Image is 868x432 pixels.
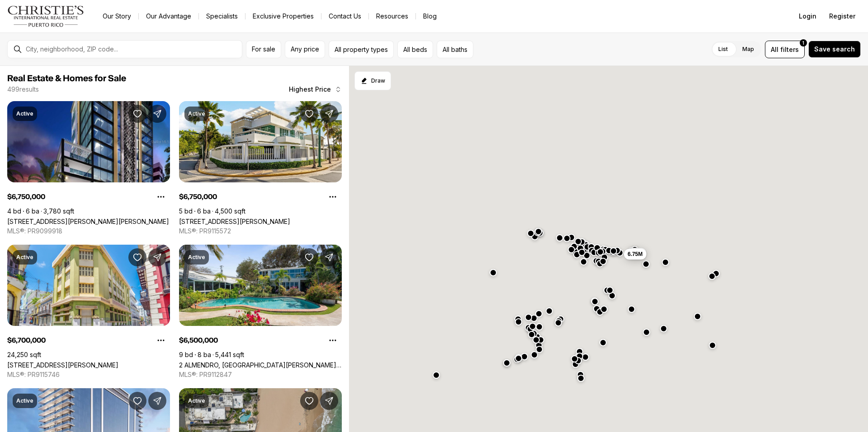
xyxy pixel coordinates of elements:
[320,105,338,123] button: Share Property
[16,397,33,404] p: Active
[300,392,318,410] button: Save Property: 2021 CALLE ITALIA
[148,248,166,266] button: Share Property
[252,46,275,53] span: For sale
[829,13,855,20] span: Register
[627,248,646,259] button: 6.5M
[7,218,169,225] a: 1350 WILSON AVENUE #10-11-W, SAN JUAN PR, 00907
[799,13,816,20] span: Login
[354,71,391,90] button: Start drawing
[128,105,146,123] button: Save Property: 1350 WILSON AVENUE #10-11-W
[780,45,799,54] span: filters
[765,41,805,58] button: Allfilters1
[735,41,761,57] label: Map
[320,248,338,266] button: Share Property
[148,105,166,123] button: Share Property
[300,105,318,123] button: Save Property: 2220 CALLE PARK BLVD
[627,251,642,258] span: 6.75M
[321,10,368,23] button: Contact Us
[808,41,861,58] button: Save search
[300,248,318,266] button: Save Property: 2 ALMENDRO
[824,7,861,25] button: Register
[199,10,245,23] a: Specialists
[188,397,205,404] p: Active
[289,86,331,93] span: Highest Price
[245,10,321,23] a: Exclusive Properties
[179,218,290,225] a: 2220 CALLE PARK BLVD, SAN JUAN PR, 00913
[771,45,778,54] span: All
[291,46,319,53] span: Any price
[283,80,347,98] button: Highest Price
[711,41,735,57] label: List
[128,248,146,266] button: Save Property: 251/253 TETUAN ST
[802,39,804,46] span: 1
[369,10,415,23] a: Resources
[320,392,338,410] button: Share Property
[179,361,342,369] a: 2 ALMENDRO, SAN JUAN PR, 00913
[7,86,39,93] p: 499 results
[7,361,118,369] a: 251/253 TETUAN ST, SAN JUAN PR, 00901
[16,110,33,117] p: Active
[624,249,646,260] button: 6.75M
[793,7,822,25] button: Login
[814,46,855,53] span: Save search
[7,5,85,27] img: logo
[188,254,205,261] p: Active
[324,188,342,206] button: Property options
[246,41,281,58] button: For sale
[329,41,394,58] button: All property types
[128,392,146,410] button: Save Property: 1149 ASHFORD AVENUE VANDERBILT RESIDENCES #1003
[416,10,444,23] a: Blog
[152,188,170,206] button: Property options
[148,392,166,410] button: Share Property
[16,254,33,261] p: Active
[285,41,325,58] button: Any price
[95,10,138,23] a: Our Story
[324,331,342,349] button: Property options
[139,10,198,23] a: Our Advantage
[437,41,473,58] button: All baths
[7,74,126,83] span: Real Estate & Homes for Sale
[397,41,433,58] button: All beds
[152,331,170,349] button: Property options
[188,110,205,117] p: Active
